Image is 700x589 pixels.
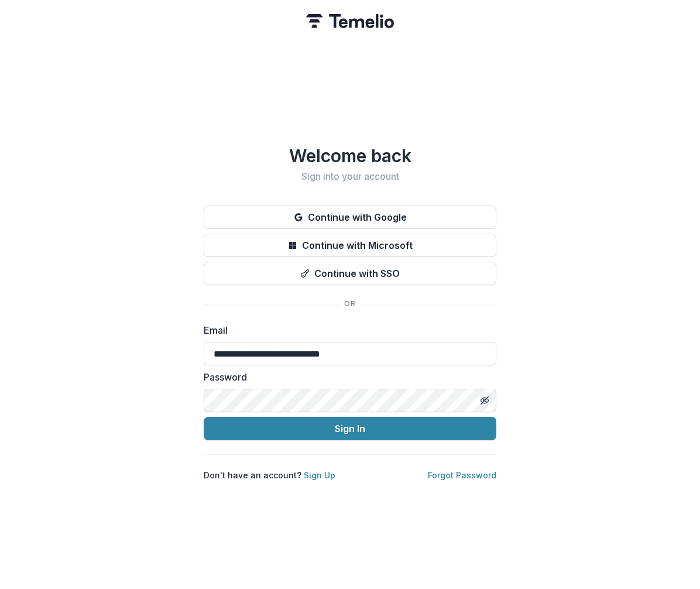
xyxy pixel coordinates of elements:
h2: Sign into your account [204,171,496,182]
img: Temelio [306,14,394,28]
button: Continue with Google [204,206,496,229]
button: Continue with SSO [204,262,496,285]
button: Continue with Microsoft [204,234,496,257]
h1: Welcome back [204,145,496,166]
a: Forgot Password [428,470,496,480]
label: Password [204,370,489,384]
p: Don't have an account? [204,469,335,481]
a: Sign Up [304,470,335,480]
button: Sign In [204,417,496,440]
label: Email [204,323,489,337]
button: Toggle password visibility [475,391,494,410]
